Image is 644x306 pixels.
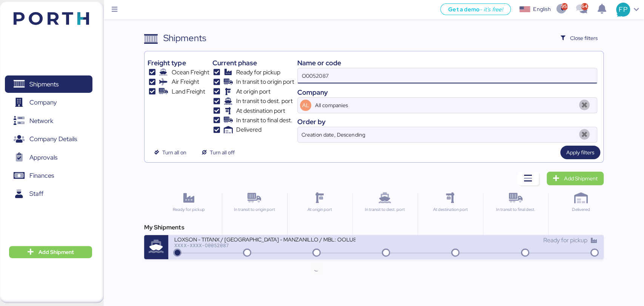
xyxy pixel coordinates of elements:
div: Name or code [297,58,597,68]
span: Staff [29,188,43,199]
div: Shipments [163,31,206,45]
span: Ocean Freight [172,68,209,77]
a: Staff [5,185,92,203]
div: Company [297,87,597,97]
span: Ready for pickup [236,68,280,77]
div: In transit to dest. port [356,206,414,213]
span: Delivered [236,125,261,134]
div: XXXX-XXXX-O0052087 [174,243,355,248]
span: Approvals [29,152,57,163]
span: Air Freight [172,77,199,86]
div: At destination port [421,206,480,213]
span: Company Details [29,134,77,145]
span: Finances [29,170,54,181]
span: At destination port [236,106,285,115]
span: Turn all off [210,148,235,157]
div: Current phase [212,58,294,68]
button: Turn all off [195,146,240,159]
button: Turn all on [148,146,192,159]
button: Apply filters [560,146,600,159]
div: At origin port [290,206,349,213]
span: In transit to origin port [236,77,294,86]
span: At origin port [236,87,271,96]
span: Add Shipment [564,174,598,183]
button: Add Shipment [9,246,92,258]
div: Order by [297,117,597,127]
div: Freight type [148,58,209,68]
span: AL [302,101,309,109]
div: In transit to origin port [225,206,284,213]
span: In transit to dest. port [236,97,293,106]
div: Delivered [552,206,610,213]
span: Apply filters [566,148,594,157]
button: Close filters [555,31,604,45]
a: Finances [5,167,92,185]
span: Shipments [29,79,58,90]
input: AL [314,98,575,113]
a: Company [5,94,92,111]
span: In transit to final dest. [236,116,292,125]
div: In transit to final dest. [486,206,545,213]
span: Land Freight [172,87,205,96]
a: Shipments [5,75,92,93]
button: Menu [108,3,121,16]
span: Turn all on [162,148,186,157]
div: My Shipments [144,223,603,232]
span: Company [29,97,57,108]
div: Ready for pickup [159,206,218,213]
div: LOXSON - TITANX / [GEOGRAPHIC_DATA] - MANZANILLO / MBL: OOLU8899447940 - HBL: SZML2508030T/ 2X40HQ [174,236,355,242]
span: FP [619,5,627,14]
span: Network [29,115,53,126]
div: English [533,5,550,13]
a: Add Shipment [547,172,604,185]
a: Approvals [5,149,92,166]
a: Network [5,112,92,129]
span: Add Shipment [38,248,74,257]
span: Close filters [570,34,598,43]
a: Company Details [5,131,92,148]
span: Ready for pickup [543,236,587,244]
